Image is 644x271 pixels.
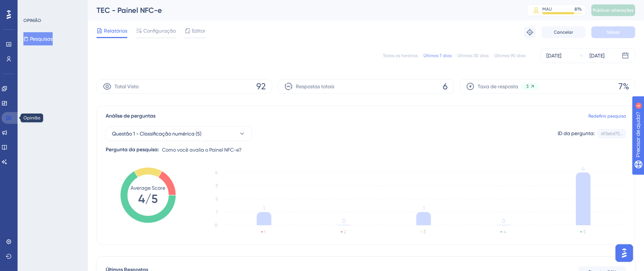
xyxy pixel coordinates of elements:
font: 7% [618,81,629,92]
tspan: 3 [215,183,218,188]
font: Precisar de ajuda? [17,3,63,9]
font: [DATE] [590,53,605,59]
font: 4 [68,4,70,8]
tspan: 4/5 [139,192,158,206]
font: Últimos 90 dias [494,53,526,58]
font: Configuração [143,28,176,34]
text: 1 [264,229,265,234]
font: df3eb675... [601,131,623,136]
font: Publicar alterações [593,8,634,13]
tspan: 0 [502,218,505,224]
font: MAU [542,7,552,12]
tspan: 1 [216,209,218,215]
font: Questão 1 - Classificação numérica (5) [112,131,202,137]
font: 6 [443,81,448,92]
font: % [579,7,582,12]
text: 3 [424,229,426,234]
tspan: 1 [423,205,425,212]
font: 81 [575,7,579,12]
font: Salvar [607,30,620,35]
button: Questão 1 - Classificação numérica (5) [106,126,252,141]
button: Pesquisas [23,32,53,45]
font: OPINIÃO [23,18,41,23]
font: Relatórios [104,28,127,34]
font: Análise de perguntas [106,113,155,119]
font: Respostas totais [296,83,334,89]
button: Cancelar [542,26,585,38]
font: ID da pergunta: [558,130,595,136]
font: Editor [192,28,206,34]
text: 2 [344,229,346,234]
font: Últimos 30 dias [457,53,489,58]
font: TEC - Painel NFC-e [97,6,162,15]
button: Publicar alterações [591,4,635,16]
font: 92 [256,81,266,92]
tspan: 1 [263,205,265,212]
font: Total Visto [114,83,139,89]
font: 3 [526,84,528,89]
text: 4 [504,229,506,234]
tspan: 0 [342,218,346,224]
font: Todos os horários [383,53,418,58]
font: Pesquisas [30,36,53,42]
tspan: Average Score [131,185,166,191]
tspan: 4 [581,165,585,172]
tspan: 4 [215,170,218,175]
font: Taxa de resposta [478,83,518,89]
tspan: 0 [215,223,218,228]
font: Redefinir pesquisa [588,114,626,119]
font: [DATE] [546,53,561,59]
font: Cancelar [554,30,573,35]
font: Como você avalia o Painel NFC-e? [162,147,242,153]
font: Últimos 7 dias [423,53,452,58]
iframe: Iniciador do Assistente de IA do UserGuiding [613,242,635,264]
text: 5 [583,229,585,234]
tspan: 2 [215,196,218,201]
button: Salvar [591,26,635,38]
font: Pergunta da pesquisa: [106,146,159,153]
